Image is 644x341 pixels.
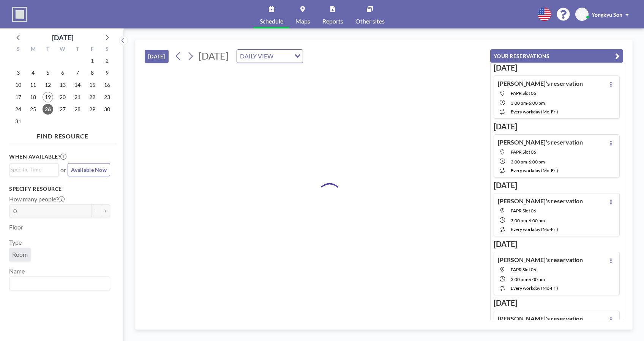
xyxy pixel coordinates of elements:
[199,50,229,61] span: [DATE]
[511,208,536,214] span: PAPR Slot 06
[28,68,38,78] span: Monday, August 4, 2025
[60,166,66,174] span: or
[238,51,275,61] span: DAILY VIEW
[57,68,68,78] span: Wednesday, August 6, 2025
[527,159,529,165] span: -
[13,116,24,127] span: Sunday, August 31, 2025
[494,122,620,131] h3: [DATE]
[592,11,622,18] span: Yongkyu Son
[87,55,98,66] span: Friday, August 1, 2025
[92,204,101,217] button: -
[55,45,70,55] div: W
[145,50,169,63] button: [DATE]
[71,167,107,173] span: Available Now
[85,45,99,55] div: F
[43,80,53,90] span: Tuesday, August 12, 2025
[13,104,24,115] span: Sunday, August 24, 2025
[12,7,27,22] img: organization-logo
[43,104,53,115] span: Tuesday, August 26, 2025
[13,68,24,78] span: Sunday, August 3, 2025
[579,11,585,18] span: YS
[498,256,583,264] h4: [PERSON_NAME]'s reservation
[295,18,310,24] span: Maps
[101,204,110,217] button: +
[13,80,24,90] span: Sunday, August 10, 2025
[260,18,283,24] span: Schedule
[26,45,41,55] div: M
[28,92,38,102] span: Monday, August 18, 2025
[9,185,110,192] h3: Specify resource
[511,149,536,155] span: PAPR Slot 06
[529,277,545,282] span: 6:00 PM
[511,90,536,96] span: PAPR Slot 06
[511,100,527,106] span: 3:00 PM
[52,32,73,43] div: [DATE]
[9,267,25,275] label: Name
[498,80,583,87] h4: [PERSON_NAME]'s reservation
[237,50,303,63] div: Search for option
[529,218,545,223] span: 6:00 PM
[527,277,529,282] span: -
[527,218,529,223] span: -
[13,92,24,102] span: Sunday, August 17, 2025
[72,104,83,115] span: Thursday, August 28, 2025
[9,129,116,140] h4: FIND RESOURCE
[276,51,290,61] input: Search for option
[494,181,620,190] h3: [DATE]
[9,277,110,290] div: Search for option
[102,104,112,115] span: Saturday, August 30, 2025
[102,80,112,90] span: Saturday, August 16, 2025
[43,92,53,102] span: Tuesday, August 19, 2025
[511,285,558,291] span: every workday (Mo-Fri)
[72,92,83,102] span: Thursday, August 21, 2025
[494,63,620,72] h3: [DATE]
[511,267,536,272] span: PAPR Slot 06
[511,226,558,232] span: every workday (Mo-Fri)
[72,80,83,90] span: Thursday, August 14, 2025
[511,277,527,282] span: 3:00 PM
[498,138,583,146] h4: [PERSON_NAME]'s reservation
[498,197,583,205] h4: [PERSON_NAME]'s reservation
[57,104,68,115] span: Wednesday, August 27, 2025
[10,278,106,288] input: Search for option
[87,92,98,102] span: Friday, August 22, 2025
[87,80,98,90] span: Friday, August 15, 2025
[11,45,26,55] div: S
[498,315,583,322] h4: [PERSON_NAME]'s reservation
[529,159,545,165] span: 6:00 PM
[9,239,22,246] label: Type
[102,55,112,66] span: Saturday, August 2, 2025
[57,92,68,102] span: Wednesday, August 20, 2025
[9,223,23,231] label: Floor
[355,18,385,24] span: Other sites
[511,109,558,115] span: every workday (Mo-Fri)
[9,195,65,203] label: How many people?
[57,80,68,90] span: Wednesday, August 13, 2025
[87,104,98,115] span: Friday, August 29, 2025
[68,163,110,176] button: Available Now
[99,45,114,55] div: S
[322,18,343,24] span: Reports
[511,168,558,173] span: every workday (Mo-Fri)
[28,80,38,90] span: Monday, August 11, 2025
[102,92,112,102] span: Saturday, August 23, 2025
[529,100,545,106] span: 6:00 PM
[72,68,83,78] span: Thursday, August 7, 2025
[28,104,38,115] span: Monday, August 25, 2025
[511,159,527,165] span: 3:00 PM
[511,218,527,223] span: 3:00 PM
[12,251,28,258] span: Room
[41,45,55,55] div: T
[9,164,58,175] div: Search for option
[70,45,85,55] div: T
[43,68,53,78] span: Tuesday, August 5, 2025
[102,68,112,78] span: Saturday, August 9, 2025
[10,165,54,174] input: Search for option
[527,100,529,106] span: -
[87,68,98,78] span: Friday, August 8, 2025
[490,49,623,63] button: YOUR RESERVATIONS
[494,239,620,249] h3: [DATE]
[494,298,620,308] h3: [DATE]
